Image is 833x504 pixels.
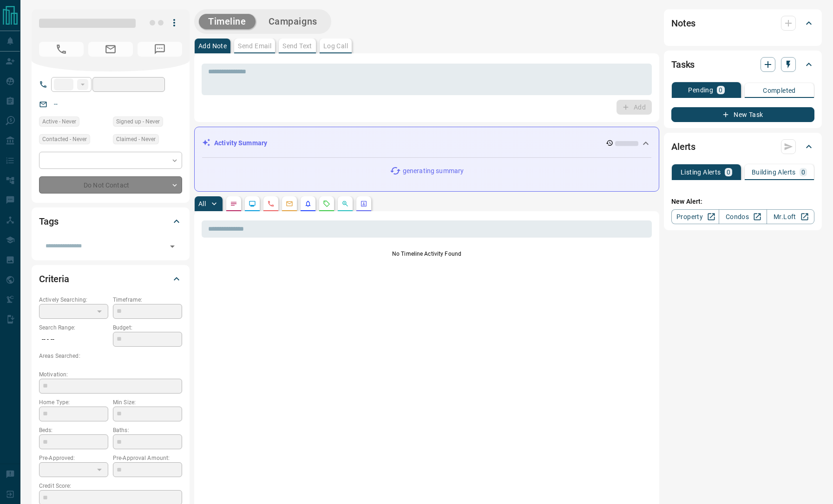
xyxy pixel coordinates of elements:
svg: Calls [267,200,275,207]
button: Campaigns [259,14,327,29]
p: generating summary [403,166,464,176]
p: Timeframe: [113,296,182,304]
p: Pre-Approved: [39,454,108,462]
svg: Listing Alerts [304,200,312,207]
div: Alerts [671,136,814,158]
p: Areas Searched: [39,352,182,360]
div: Notes [671,12,814,34]
p: Credit Score: [39,482,182,490]
p: Pending [688,87,713,93]
span: Signed up - Never [116,117,160,126]
p: 0 [727,169,730,175]
p: New Alert: [671,197,814,207]
p: Completed [763,87,796,94]
a: Condos [719,209,767,224]
p: Activity Summary [214,138,267,148]
h2: Criteria [39,271,69,286]
p: -- - -- [39,332,108,347]
div: Activity Summary [202,135,651,152]
span: Active - Never [42,117,76,126]
div: Do Not Contact [39,176,182,194]
p: Motivation: [39,370,182,379]
h2: Tags [39,214,58,229]
p: Search Range: [39,323,108,332]
p: Home Type: [39,398,108,407]
p: Listing Alerts [681,169,721,175]
p: All [198,200,206,207]
svg: Notes [230,200,237,207]
svg: Lead Browsing Activity [249,200,256,207]
h2: Alerts [671,139,695,154]
svg: Opportunities [341,200,349,207]
a: -- [54,100,58,108]
span: Contacted - Never [42,135,87,144]
span: No Number [138,42,182,57]
span: No Email [88,42,133,57]
p: 0 [719,87,722,93]
p: Actively Searching: [39,296,108,304]
p: Baths: [113,426,182,434]
svg: Requests [323,200,330,207]
div: Criteria [39,268,182,290]
h2: Tasks [671,57,695,72]
a: Property [671,209,719,224]
p: 0 [801,169,805,175]
button: Open [166,240,179,253]
p: Beds: [39,426,108,434]
h2: Notes [671,16,695,31]
p: Min Size: [113,398,182,407]
div: Tasks [671,53,814,76]
div: Tags [39,210,182,233]
a: Mr.Loft [767,209,814,224]
svg: Emails [286,200,293,207]
span: Claimed - Never [116,135,156,144]
p: Building Alerts [752,169,796,175]
p: Add Note [198,43,227,49]
svg: Agent Actions [360,200,367,207]
span: No Number [39,42,84,57]
button: New Task [671,107,814,122]
p: No Timeline Activity Found [202,250,652,258]
p: Budget: [113,323,182,332]
button: Timeline [199,14,256,29]
p: Pre-Approval Amount: [113,454,182,462]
